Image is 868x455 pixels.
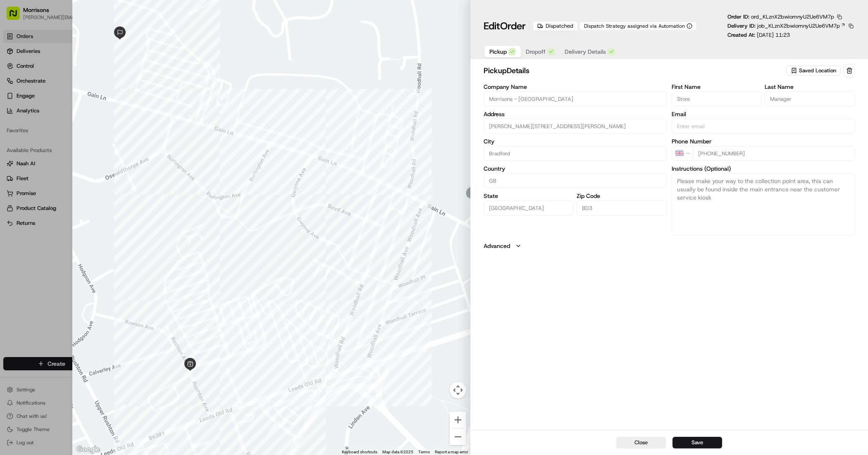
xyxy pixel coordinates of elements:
[484,200,574,215] input: Enter state
[672,166,855,172] label: Instructions (Optional)
[382,450,413,454] span: Map data ©2025
[450,412,466,428] button: Zoom in
[418,450,430,454] a: Terms (opens in new tab)
[484,111,667,117] label: Address
[579,21,697,31] button: Dispatch Strategy assigned via Automation
[751,13,834,20] span: ord_KLznX2bwiomnyU2Ue6VM7p
[693,146,855,161] input: Enter phone number
[672,119,855,133] input: Enter email
[28,79,136,87] div: Start new chat
[435,450,468,454] a: Report a map error
[484,242,855,250] button: Advanced
[765,91,855,106] input: Enter last name
[484,65,785,76] h2: pickup Details
[799,67,836,74] span: Saved Location
[765,84,855,90] label: Last Name
[21,53,149,62] input: Got a question? Start typing here...
[484,193,574,199] label: State
[500,19,526,33] span: Order
[533,21,578,31] div: Dispatched
[757,31,790,38] span: [DATE] 11:23
[786,65,842,76] button: Saved Location
[78,120,133,128] span: API Documentation
[450,429,466,445] button: Zoom out
[70,121,76,127] div: 💻
[484,173,667,188] input: Enter country
[526,48,546,56] span: Dropoff
[727,31,790,39] p: Created At:
[58,140,100,146] a: Powered byPylon
[584,23,685,29] span: Dispatch Strategy assigned via Automation
[484,166,667,172] label: Country
[672,173,855,235] textarea: Please make your way to the collection point area, this can usually be found inside the main entr...
[672,91,762,106] input: Enter first name
[489,48,507,56] span: Pickup
[672,84,762,90] label: First Name
[484,19,526,33] h1: Edit
[141,81,150,91] button: Start new chat
[484,138,667,144] label: City
[5,117,67,131] a: 📗Knowledge Base
[28,87,105,94] div: We're available if you need us!
[672,138,855,144] label: Phone Number
[757,22,846,30] a: job_KLznX2bwiomnyU2Ue6VM7p
[727,13,834,21] p: Order ID:
[8,79,23,94] img: 1736555255976-a54dd68f-1ca7-489b-9aae-adbdc363a1c4
[672,111,855,117] label: Email
[8,33,150,46] p: Welcome 👋
[450,382,466,398] button: Map camera controls
[577,200,667,215] input: Enter zip code
[82,140,100,146] span: Pylon
[342,449,377,455] button: Keyboard shortcuts
[484,91,667,106] input: Enter company name
[74,444,102,455] img: Google
[565,48,606,56] span: Delivery Details
[484,242,510,250] label: Advanced
[17,120,63,128] span: Knowledge Base
[727,22,855,30] div: Delivery ID:
[8,8,25,25] img: Nash
[8,121,15,127] div: 📗
[67,117,136,131] a: 💻API Documentation
[484,84,667,90] label: Company Name
[484,146,667,161] input: Enter city
[577,193,667,199] label: Zip Code
[616,437,666,448] button: Close
[74,444,102,455] a: Open this area in Google Maps (opens a new window)
[757,22,840,30] span: job_KLznX2bwiomnyU2Ue6VM7p
[484,119,667,133] input: Rushton Ave, Bradford, England BD3, GB
[672,437,722,448] button: Save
